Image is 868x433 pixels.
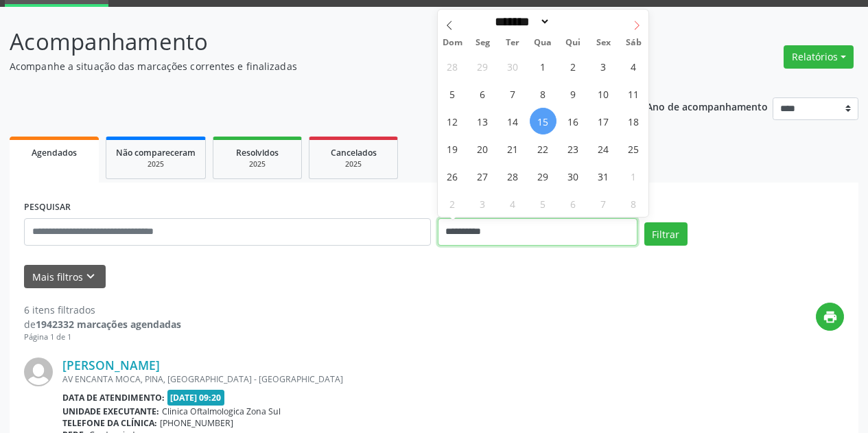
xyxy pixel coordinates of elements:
span: Outubro 6, 2025 [469,80,496,107]
span: Resolvidos [236,147,279,159]
span: Novembro 2, 2025 [439,190,466,217]
span: Outubro 17, 2025 [590,108,617,134]
button: Relatórios [784,45,854,69]
span: Novembro 8, 2025 [620,190,647,217]
b: Unidade executante: [62,406,159,417]
span: Outubro 13, 2025 [469,108,496,134]
a: [PERSON_NAME] [62,358,160,373]
span: Sex [588,38,618,47]
span: [DATE] 09:20 [167,390,225,406]
span: Novembro 7, 2025 [590,190,617,217]
span: Setembro 30, 2025 [500,53,526,80]
span: Outubro 15, 2025 [530,108,556,134]
button: print [816,303,844,331]
span: Outubro 29, 2025 [530,163,556,189]
span: Outubro 1, 2025 [530,53,556,80]
span: Outubro 24, 2025 [590,135,617,162]
span: Outubro 26, 2025 [439,163,466,189]
span: Outubro 31, 2025 [590,163,617,189]
b: Telefone da clínica: [62,417,157,429]
span: Outubro 28, 2025 [500,163,526,189]
span: Outubro 22, 2025 [530,135,556,162]
img: img [24,358,53,386]
span: Outubro 3, 2025 [590,53,617,80]
span: Agendados [32,147,77,159]
select: Month [491,14,551,29]
span: Outubro 20, 2025 [469,135,496,162]
span: Novembro 3, 2025 [469,190,496,217]
i: print [823,309,838,325]
span: Outubro 18, 2025 [620,108,647,134]
span: Outubro 4, 2025 [620,53,647,80]
span: Outubro 19, 2025 [439,135,466,162]
div: 2025 [116,159,196,169]
span: Setembro 29, 2025 [469,53,496,80]
div: de [24,317,181,331]
span: Cancelados [331,147,377,159]
p: Acompanhamento [10,25,604,59]
span: Não compareceram [116,147,196,159]
span: [PHONE_NUMBER] [160,417,233,429]
span: Ter [497,38,528,47]
div: 6 itens filtrados [24,303,181,317]
button: Mais filtroskeyboard_arrow_down [24,265,106,289]
span: Outubro 23, 2025 [560,135,587,162]
span: Outubro 30, 2025 [560,163,587,189]
span: Outubro 10, 2025 [590,80,617,107]
div: 2025 [223,159,292,169]
span: Outubro 8, 2025 [530,80,556,107]
span: Sáb [618,38,648,47]
span: Qui [558,38,588,47]
b: Data de atendimento: [62,392,165,403]
span: Dom [438,38,468,47]
span: Setembro 28, 2025 [439,53,466,80]
div: Página 1 de 1 [24,331,181,343]
span: Outubro 11, 2025 [620,80,647,107]
label: PESQUISAR [24,197,71,218]
span: Novembro 6, 2025 [560,190,587,217]
span: Outubro 9, 2025 [560,80,587,107]
span: Outubro 27, 2025 [469,163,496,189]
span: Outubro 21, 2025 [500,135,526,162]
span: Clinica Oftalmologica Zona Sul [162,406,281,417]
strong: 1942332 marcações agendadas [36,318,181,331]
span: Novembro 4, 2025 [500,190,526,217]
i: keyboard_arrow_down [83,269,98,284]
span: Novembro 5, 2025 [530,190,556,217]
span: Outubro 12, 2025 [439,108,466,134]
span: Qua [528,38,558,47]
p: Acompanhe a situação das marcações correntes e finalizadas [10,59,604,73]
div: AV ENCANTA MOCA, PINA, [GEOGRAPHIC_DATA] - [GEOGRAPHIC_DATA] [62,373,638,385]
span: Outubro 2, 2025 [560,53,587,80]
span: Seg [467,38,497,47]
span: Novembro 1, 2025 [620,163,647,189]
p: Ano de acompanhamento [646,97,768,115]
button: Filtrar [644,222,688,246]
span: Outubro 7, 2025 [500,80,526,107]
input: Year [550,14,596,29]
span: Outubro 5, 2025 [439,80,466,107]
span: Outubro 14, 2025 [500,108,526,134]
span: Outubro 16, 2025 [560,108,587,134]
div: 2025 [319,159,388,169]
span: Outubro 25, 2025 [620,135,647,162]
